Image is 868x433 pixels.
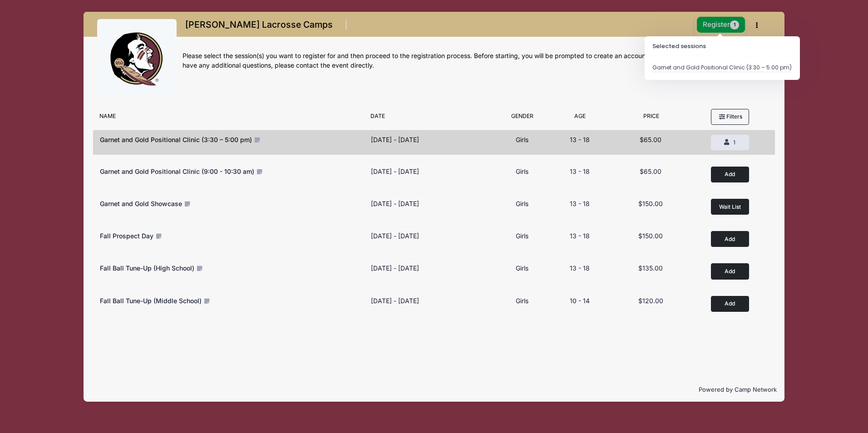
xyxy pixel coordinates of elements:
h3: Selected sessions [645,37,799,56]
div: Age [549,112,610,125]
span: Fall Ball Tune-Up (High School) [100,264,194,272]
button: Add [711,231,749,247]
button: Add [711,263,749,279]
div: [DATE] - [DATE] [371,167,419,176]
span: Girls [516,200,528,207]
span: $135.00 [638,264,663,272]
span: Girls [516,136,528,143]
div: Name [95,112,366,125]
div: Gender [495,112,549,125]
span: Girls [516,167,528,175]
span: $150.00 [638,200,663,207]
span: Garnet and Gold Showcase [100,200,182,207]
button: Add [711,167,749,182]
span: Girls [516,232,528,240]
span: $150.00 [638,232,663,240]
div: [DATE] - [DATE] [371,135,419,144]
span: Garnet and Gold Positional Clinic (3:30 – 5:00 pm) [100,136,252,143]
span: Fall Prospect Day [100,232,153,240]
span: 10 - 14 [570,297,590,305]
button: Register1 [697,17,745,33]
span: $120.00 [638,297,663,305]
div: Please select the session(s) you want to register for and then proceed to the registration proces... [182,51,771,70]
span: Girls [516,264,528,272]
span: $65.00 [640,167,661,175]
div: Price [610,112,691,125]
span: Wait List [719,203,741,210]
span: 1 [733,139,735,146]
button: 1 [711,135,749,150]
span: Garnet and Gold Positional Clinic (9:00 - 10:30 am) [100,167,254,175]
div: [DATE] - [DATE] [371,231,419,241]
button: Filters [711,109,749,124]
div: [DATE] - [DATE] [371,296,419,305]
div: [DATE] - [DATE] [371,263,419,273]
button: Wait List [711,199,749,215]
div: [DATE] - [DATE] [371,199,419,208]
span: 13 - 18 [570,264,590,272]
h1: [PERSON_NAME] Lacrosse Camps [182,17,336,33]
span: 1 [730,20,739,30]
div: Garnet and Gold Positional Clinic (3:30 – 5:00 pm) [652,64,792,72]
span: 13 - 18 [570,167,590,175]
span: 13 - 18 [570,136,590,143]
span: Fall Ball Tune-Up (Middle School) [100,297,202,305]
span: $65.00 [640,136,661,143]
div: Date [366,112,495,125]
p: Powered by Camp Network [91,385,777,394]
button: Add [711,296,749,312]
span: 13 - 18 [570,232,590,240]
span: Girls [516,297,528,305]
span: 13 - 18 [570,200,590,207]
img: logo [103,25,171,93]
